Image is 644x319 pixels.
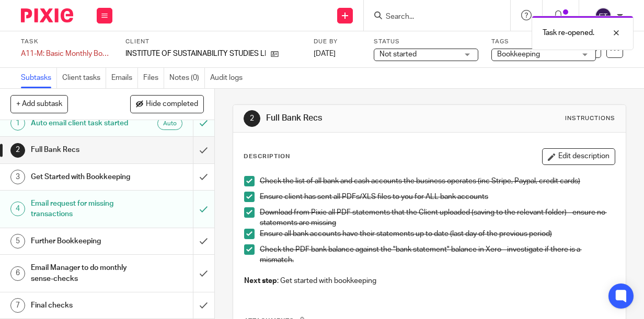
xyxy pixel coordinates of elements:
[10,266,25,281] div: 6
[260,176,615,186] p: Check the list of all bank and cash accounts the business operates (inc Stripe, Paypal, credit ca...
[130,95,204,113] button: Hide completed
[10,95,68,113] button: + Add subtask
[244,277,277,285] strong: Next step
[21,38,112,46] label: Task
[260,244,615,266] p: Check the PDF bank balance against the "bank statement" balance in Xero - investigate if there is...
[543,28,594,38] p: Task re-opened.
[31,169,132,185] h1: Get Started with Bookkeeping
[157,117,182,130] div: Auto
[595,7,612,24] img: svg%3E
[31,142,132,158] h1: Full Bank Recs
[260,192,615,202] p: Ensure client has sent all PDFs/XLS files to you for ALL bank accounts
[146,100,198,109] span: Hide completed
[10,202,25,216] div: 4
[10,143,25,158] div: 2
[244,110,260,127] div: 2
[10,234,25,249] div: 5
[314,50,336,57] span: [DATE]
[244,152,290,161] p: Description
[542,148,615,165] button: Edit description
[31,115,132,131] h1: Auto email client task started
[260,207,615,229] p: Download from Pixie all PDF statements that the Client uploaded (saving to the relevant folder) -...
[31,196,132,222] h1: Email request for missing transactions
[10,116,25,131] div: 1
[565,114,615,123] div: Instructions
[260,229,615,239] p: Ensure all bank accounts have their statements up to date (last day of the previous period)
[31,260,132,287] h1: Email Manager to do monthly sense-checks
[125,49,266,59] p: INSTITUTE OF SUSTAINABILITY STUDIES LIMITED
[125,38,301,46] label: Client
[169,68,205,88] a: Notes (0)
[210,68,248,88] a: Audit logs
[111,68,138,88] a: Emails
[62,68,106,88] a: Client tasks
[10,170,25,184] div: 3
[379,51,417,58] span: Not started
[21,8,73,22] img: Pixie
[21,68,57,88] a: Subtasks
[266,113,452,124] h1: Full Bank Recs
[244,276,615,286] p: : Get started with bookkeeping
[143,68,164,88] a: Files
[21,49,112,59] div: A11-M: Basic Monthly Bookkeeping
[314,38,361,46] label: Due by
[31,298,132,313] h1: Final checks
[31,233,132,249] h1: Further Bookkeeping
[497,51,540,58] span: Bookkeeping
[10,298,25,313] div: 7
